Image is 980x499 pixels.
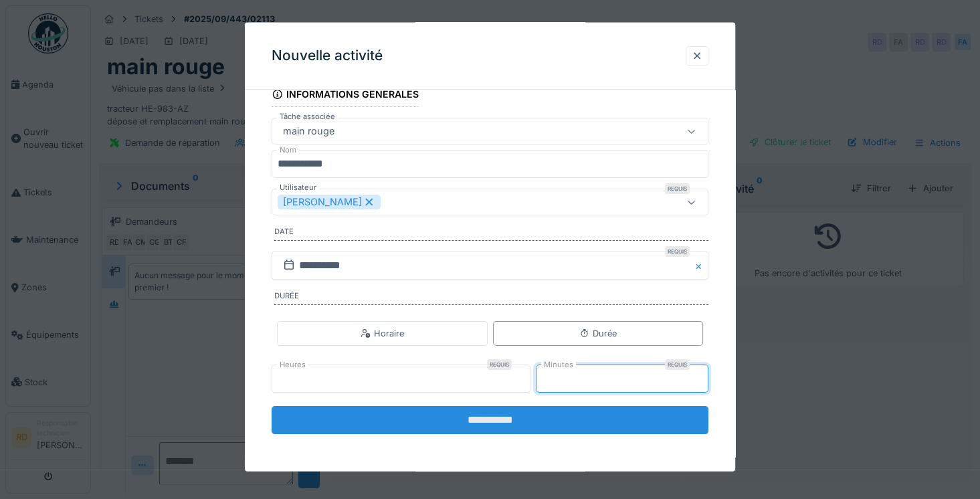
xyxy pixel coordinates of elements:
div: Requis [665,246,690,257]
label: Date [274,226,708,241]
div: Informations générales [272,84,419,107]
label: Utilisateur [277,182,319,193]
label: Heures [277,359,308,371]
div: [PERSON_NAME] [278,195,381,209]
label: Durée [274,290,708,305]
div: Horaire [361,326,404,339]
label: Nom [277,144,299,156]
div: Requis [665,183,690,194]
label: Minutes [541,359,576,371]
div: Requis [487,359,512,370]
h3: Nouvelle activité [272,47,383,64]
div: main rouge [278,124,340,138]
div: Requis [665,359,690,370]
button: Close [694,252,708,280]
div: Durée [579,326,617,339]
label: Tâche associée [277,111,338,122]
